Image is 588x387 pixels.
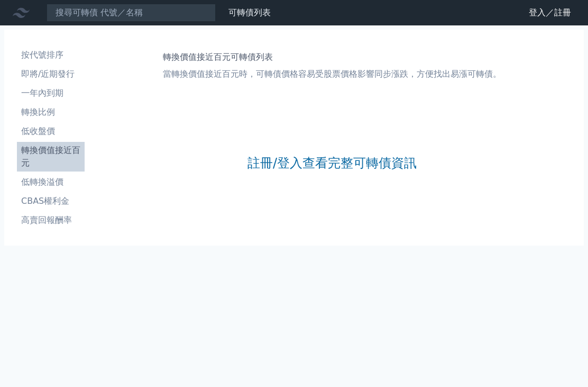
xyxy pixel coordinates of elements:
[17,66,85,83] a: 即將/近期發行
[520,4,580,21] a: 登入／註冊
[17,49,85,61] li: 按代號排序
[17,104,85,121] a: 轉換比例
[17,47,85,64] a: 按代號排序
[17,85,85,102] a: 一年內到期
[17,68,85,80] li: 即將/近期發行
[17,176,85,188] li: 低轉換溢價
[228,7,271,17] a: 可轉債列表
[17,125,85,138] li: 低收盤價
[247,155,417,172] a: 註冊/登入查看完整可轉債資訊
[17,123,85,140] a: 低收盤價
[17,212,85,229] a: 高賣回報酬率
[17,87,85,100] li: 一年內到期
[163,51,501,64] h1: 轉換價值接近百元可轉債列表
[17,214,85,227] li: 高賣回報酬率
[47,4,216,22] input: 搜尋可轉債 代號／名稱
[17,193,85,210] a: CBAS權利金
[17,144,85,169] li: 轉換價值接近百元
[17,195,85,208] li: CBAS權利金
[163,68,501,80] p: 當轉換價值接近百元時，可轉債價格容易受股票價格影響同步漲跌，方便找出易漲可轉債。
[17,174,85,191] a: 低轉換溢價
[17,142,85,172] a: 轉換價值接近百元
[17,106,85,119] li: 轉換比例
